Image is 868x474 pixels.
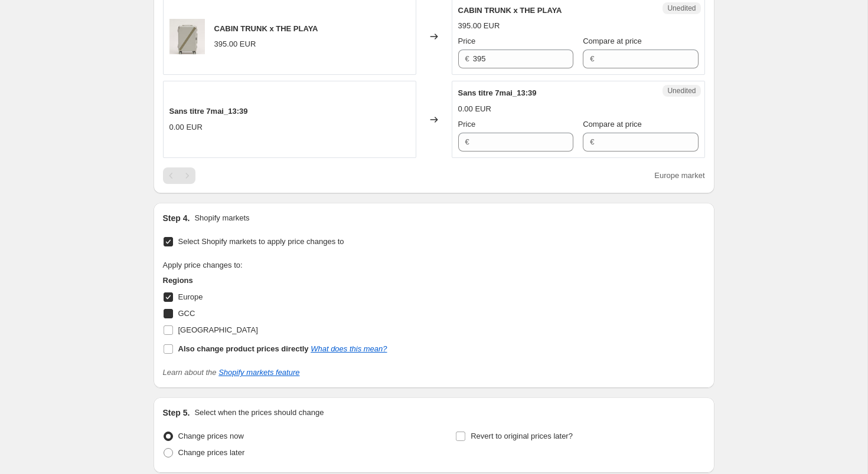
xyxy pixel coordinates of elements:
span: € [465,137,469,146]
p: Shopify markets [194,212,249,224]
h2: Step 5. [163,407,190,419]
h2: Step 4. [163,212,190,224]
span: Compare at price [583,37,642,45]
a: What does this mean? [311,344,387,353]
span: Revert to original prices later? [471,432,573,440]
span: Europe [178,292,203,301]
b: Also change product prices directly [178,344,309,353]
a: Shopify markets feature [218,368,299,377]
span: Price [458,120,476,129]
span: Europe market [654,171,704,180]
h3: Regions [163,275,387,287]
span: Apply price changes to: [163,261,243,269]
span: Change prices now [178,432,244,440]
span: Compare at price [583,120,642,129]
span: Select Shopify markets to apply price changes to [178,237,344,246]
span: Unedited [667,86,696,96]
span: [GEOGRAPHIC_DATA] [178,325,258,334]
i: Learn about the [163,368,300,377]
div: 395.00 EUR [458,20,500,32]
span: Sans titre 7mai_13:39 [458,88,537,97]
span: CABIN TRUNK x THE PLAYA [214,24,318,33]
p: Select when the prices should change [194,407,324,419]
img: Armoir-luggage-face-playa_80x.jpg [169,19,205,54]
span: € [465,54,469,63]
span: € [590,137,594,146]
div: 0.00 EUR [458,103,491,115]
span: Price [458,37,476,45]
span: € [590,54,594,63]
div: 0.00 EUR [169,121,203,133]
span: Sans titre 7mai_13:39 [169,107,248,116]
span: Unedited [667,4,696,13]
span: CABIN TRUNK x THE PLAYA [458,6,562,15]
span: GCC [178,309,195,318]
div: 395.00 EUR [214,38,256,50]
span: Change prices later [178,448,245,457]
nav: Pagination [163,167,195,184]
